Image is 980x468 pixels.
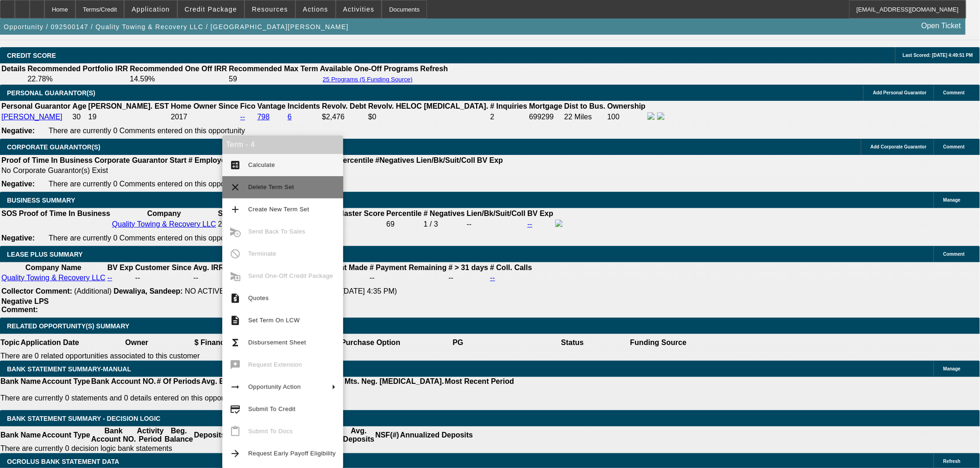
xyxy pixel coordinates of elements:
span: Refresh [943,459,961,464]
mat-icon: arrow_forward [230,448,241,459]
b: Personal Guarantor [1,102,70,110]
b: # Coll. Calls [490,264,532,271]
div: 69 [386,220,421,228]
td: -- [369,273,447,283]
img: facebook-icon.png [647,112,655,120]
span: Comment [943,144,965,149]
b: Percentile [338,156,373,164]
b: Incidents [288,102,320,110]
td: $0 [368,112,489,122]
td: 59 [228,74,319,84]
th: # Of Periods [157,377,201,386]
b: Customer Since [135,264,192,271]
span: OCROLUS BANK STATEMENT DATA [7,458,119,465]
span: There are currently 0 Comments entered on this opportunity [49,180,245,188]
th: Avg. Deposits [343,426,375,444]
mat-icon: add [230,204,241,215]
b: Negative: [1,234,35,242]
td: -- [466,219,526,229]
th: Bank Account NO. [91,377,157,386]
span: Delete Term Set [248,184,294,191]
th: Application Date [20,334,79,351]
span: BANK STATEMENT SUMMARY-MANUAL [7,365,131,373]
span: LEASE PLUS SUMMARY [7,251,83,258]
td: 100 [607,112,646,122]
b: Corporate Guarantor [94,156,168,164]
span: Bank Statement Summary - Decision Logic [7,415,161,422]
a: -- [107,274,113,282]
b: #Negatives [376,156,415,164]
td: -- [193,273,225,283]
a: -- [240,113,245,121]
span: Request Early Payoff Eligibility [248,450,336,457]
a: Quality Towing & Recovery LLC [112,220,216,228]
mat-icon: request_quote [230,293,241,304]
b: Home Owner Since [171,102,239,110]
b: Negative: [1,180,35,188]
td: -- [448,273,489,283]
span: Quotes [248,295,269,302]
b: Dewaliya, Sandeep: [113,287,182,295]
b: Vantage [258,102,286,110]
span: Add Personal Guarantor [873,90,927,95]
b: BV Exp [107,264,133,271]
a: 798 [258,113,270,121]
b: # > 31 days [448,264,488,271]
th: Purchase Option [340,334,401,351]
span: Submit To Credit [248,406,295,413]
span: Create New Term Set [248,206,309,213]
th: Account Type [41,426,91,444]
span: Disbursement Sheet [248,339,306,346]
b: Mortgage [529,102,563,110]
button: Activities [336,0,382,18]
span: Add Corporate Guarantor [871,144,927,149]
span: Resources [252,6,288,13]
td: 19 [88,112,170,122]
mat-icon: arrow_right_alt [230,382,241,393]
span: Opportunity Action [248,383,301,390]
th: Details [1,64,26,74]
button: Resources [245,0,295,18]
span: PERSONAL GUARANTOR(S) [7,89,95,97]
span: CREDIT SCORE [7,52,56,59]
img: facebook-icon.png [555,220,563,227]
span: (Additional) [74,287,112,295]
span: Opportunity / 092500147 / Quality Towing & Recovery LLC / [GEOGRAPHIC_DATA][PERSON_NAME] [4,23,349,31]
span: Manage [943,366,961,371]
button: Credit Package [178,0,244,18]
p: There are currently 0 statements and 0 details entered on this opportunity [0,394,514,402]
span: Calculate [248,161,275,168]
b: Age [72,102,86,110]
th: Proof of Time In Business [19,209,111,218]
span: NO ACTIVE DEAL UNDER THIS CUSTOMER ([DATE] 4:35 PM) [185,287,397,295]
span: Comment [943,90,965,95]
th: Refresh [420,64,449,74]
a: Quality Towing & Recovery LLC [1,274,106,282]
th: Status [515,334,630,351]
b: # Inquiries [490,102,527,110]
div: Term - 4 [222,135,343,154]
td: 14.59% [129,74,227,84]
th: Annualized Deposits [400,426,473,444]
b: Paynet Master Score [312,209,384,217]
mat-icon: calculate [230,160,241,171]
button: Actions [296,0,335,18]
span: Last Scored: [DATE] 4:49:51 PM [903,53,973,58]
a: -- [528,220,533,228]
b: BV Exp [477,156,503,164]
th: Deposits [194,426,226,444]
b: Revolv. HELOC [MEDICAL_DATA]. [368,102,489,110]
span: There are currently 0 Comments entered on this opportunity [49,234,245,242]
b: Ownership [607,102,646,110]
span: BUSINESS SUMMARY [7,197,75,204]
th: SOS [1,209,18,218]
td: 30 [72,112,87,122]
th: Recommended Portfolio IRR [27,64,128,74]
th: Available One-Off Programs [320,64,419,74]
div: 1 / 3 [424,220,465,228]
b: Negative: [1,127,35,135]
th: PG [401,334,515,351]
th: Recommended One Off IRR [129,64,227,74]
td: 699299 [529,112,563,122]
th: # Mts. Neg. [MEDICAL_DATA]. [338,377,445,386]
